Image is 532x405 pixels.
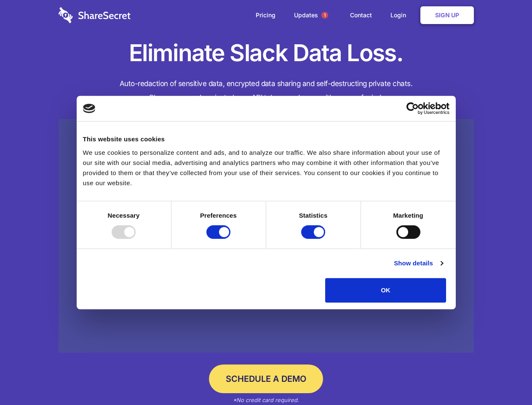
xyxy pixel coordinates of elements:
a: Usercentrics Cookiebot - opens in a new window [376,102,449,115]
a: Pricing [247,2,284,28]
a: Show details [394,258,443,268]
em: *No credit card required. [233,397,299,403]
h4: Auto-redaction of sensitive data, encrypted data sharing and self-destructing private chats. Shar... [59,77,474,105]
span: 1 [321,12,328,19]
a: Schedule a Demo [209,364,323,393]
div: This website uses cookies [83,134,449,144]
a: Wistia video thumbnail [59,119,474,353]
div: We use cookies to personalize content and ads, and to analyze our traffic. We also share informat... [83,148,449,188]
strong: Preferences [200,212,237,219]
h1: Eliminate Slack Data Loss. [59,38,474,68]
strong: Statistics [299,212,328,219]
a: Sign Up [420,6,474,24]
button: OK [325,278,446,302]
strong: Necessary [108,212,140,219]
strong: Marketing [393,212,423,219]
a: Login [382,2,419,28]
img: logo-wordmark-white-trans-d4663122ce5f474addd5e946df7df03e33cb6a1c49d2221995e7729f52c070b2.svg [59,7,131,23]
a: Contact [342,2,380,28]
img: logo [83,104,96,113]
